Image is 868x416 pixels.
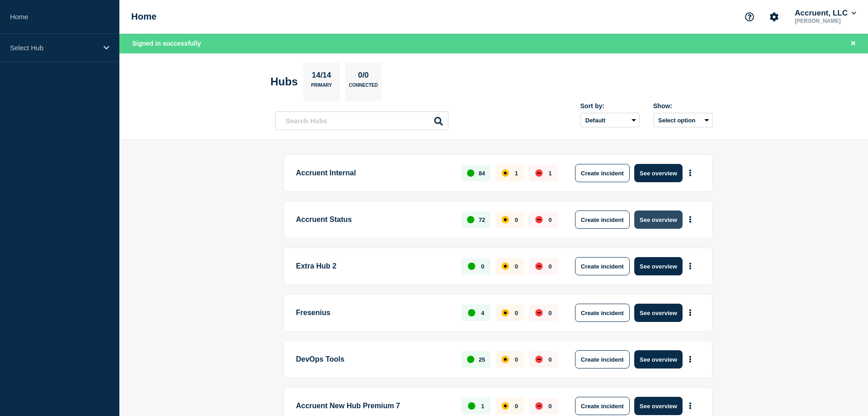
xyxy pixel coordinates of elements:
button: See overview [634,397,683,415]
button: Create incident [575,350,630,369]
div: affected [502,356,509,363]
button: Account settings [765,7,784,26]
div: down [535,356,543,363]
div: down [535,309,543,316]
div: down [535,402,543,410]
p: 0 [481,263,484,270]
div: affected [502,402,509,410]
p: 72 [478,216,485,223]
button: Create incident [575,164,630,182]
p: 25 [478,356,485,363]
div: up [467,356,474,363]
button: More actions [684,351,696,368]
p: Accruent New Hub Premium 7 [296,397,452,415]
p: 0 [549,263,552,270]
button: Create incident [575,397,630,415]
button: More actions [684,398,696,415]
button: More actions [684,211,696,228]
div: Show: [653,102,713,110]
p: 1 [549,170,552,177]
p: 1 [481,403,484,410]
p: Accruent Internal [296,164,452,182]
p: Accruent Status [296,211,452,229]
p: 0 [549,216,552,223]
p: 0 [515,216,518,223]
button: Close banner [847,38,859,49]
p: 1 [515,170,518,177]
button: See overview [634,350,683,369]
div: affected [502,169,509,177]
p: 0 [549,403,552,410]
div: affected [502,216,509,223]
p: 0 [549,356,552,363]
h2: Hubs [271,75,298,88]
div: affected [502,309,509,316]
button: Create incident [575,211,630,229]
p: 0 [515,403,518,410]
button: Accruent, LLC [793,9,858,18]
p: 4 [481,310,484,316]
p: 0/0 [354,71,372,83]
p: 0 [515,310,518,316]
p: Fresenius [296,304,452,322]
div: up [468,309,475,316]
div: up [468,402,475,410]
button: Support [740,7,759,26]
div: up [467,169,474,177]
button: See overview [634,257,683,275]
button: More actions [684,258,696,275]
button: See overview [634,164,683,182]
p: Primary [311,83,332,92]
p: 14/14 [308,71,335,83]
div: up [468,263,475,270]
div: affected [502,263,509,270]
p: 0 [515,356,518,363]
p: DevOps Tools [296,350,452,369]
p: [PERSON_NAME] [793,18,858,24]
input: Search Hubs [275,111,448,130]
select: Sort by [580,113,640,127]
p: 84 [478,170,485,177]
button: See overview [634,304,683,322]
button: More actions [684,305,696,321]
button: Create incident [575,257,630,275]
button: Select option [653,113,713,127]
h1: Home [131,11,157,22]
div: down [535,216,543,223]
button: Create incident [575,304,630,322]
p: Select Hub [10,44,98,52]
button: See overview [634,211,683,229]
button: More actions [684,165,696,182]
div: up [467,216,474,223]
div: down [535,169,543,177]
p: Extra Hub 2 [296,257,452,275]
div: Sort by: [580,102,640,110]
p: 0 [549,310,552,316]
span: Signed in successfully [132,40,201,47]
p: Connected [349,83,378,92]
p: 0 [515,263,518,270]
div: down [535,263,543,270]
